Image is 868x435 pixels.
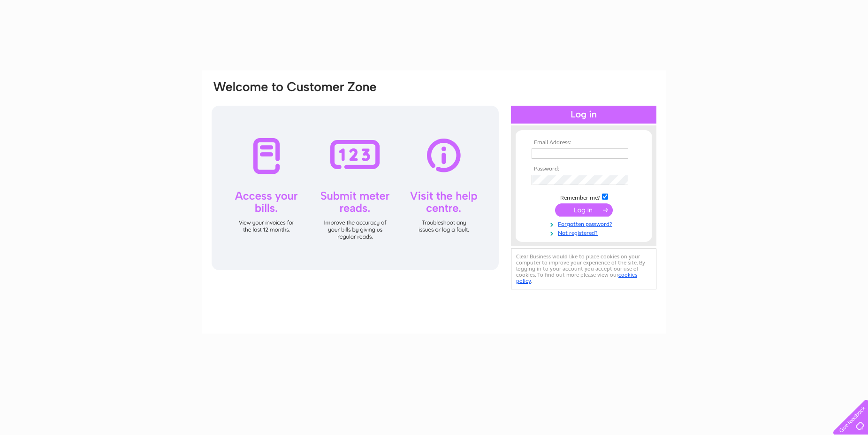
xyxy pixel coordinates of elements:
[529,166,638,172] th: Password:
[532,219,638,228] a: Forgotten password?
[529,140,638,146] th: Email Address:
[532,228,638,237] a: Not registered?
[511,249,656,289] div: Clear Business would like to place cookies on your computer to improve your experience of the sit...
[555,203,613,217] input: Submit
[516,272,637,284] a: cookies policy
[529,192,638,202] td: Remember me?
